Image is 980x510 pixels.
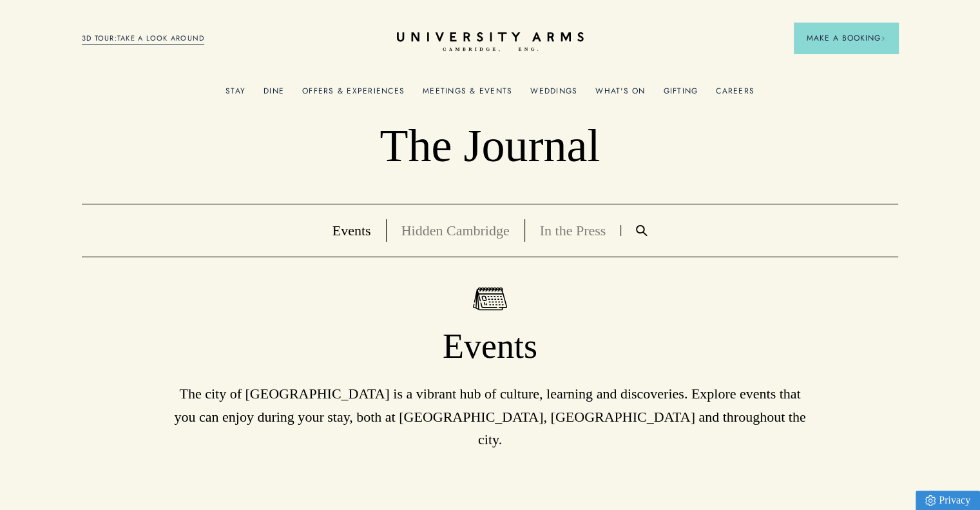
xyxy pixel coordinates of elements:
[397,32,584,52] a: Home
[807,32,885,44] span: Make a Booking
[530,86,577,103] a: Weddings
[82,326,899,368] h1: Events
[664,86,698,103] a: Gifting
[636,225,648,236] img: Search
[595,86,645,103] a: What's On
[716,86,754,103] a: Careers
[794,23,898,54] button: Make a BookingArrow icon
[540,222,606,239] a: In the Press
[226,86,245,103] a: Stay
[82,33,205,44] a: 3D TOUR:TAKE A LOOK AROUND
[264,86,284,103] a: Dine
[423,86,512,103] a: Meetings & Events
[302,86,405,103] a: Offers & Experiences
[473,287,507,311] img: Events
[881,36,885,41] img: Arrow icon
[916,491,980,510] a: Privacy
[332,222,371,239] a: Events
[82,119,899,174] p: The Journal
[621,225,662,236] a: Search
[168,382,812,451] p: The city of [GEOGRAPHIC_DATA] is a vibrant hub of culture, learning and discoveries. Explore even...
[401,222,510,239] a: Hidden Cambridge
[925,495,936,506] img: Privacy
